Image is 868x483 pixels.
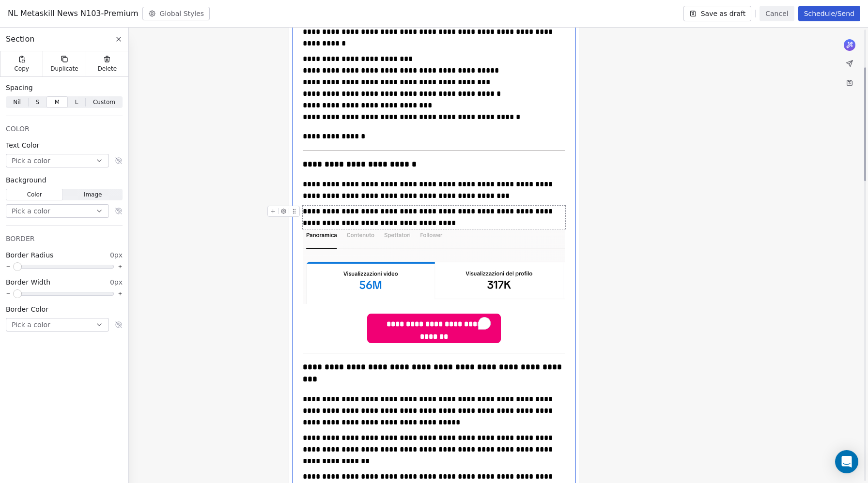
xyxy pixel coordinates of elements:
button: Global Styles [142,7,210,20]
button: Schedule/Send [798,6,860,21]
button: Save as draft [683,6,752,21]
button: Pick a color [6,154,109,167]
span: Nil [13,98,21,106]
span: Section [6,33,34,45]
span: Copy [14,65,29,73]
span: 0px [110,250,123,260]
span: NL Metaskill News N103-Premium [8,8,139,19]
button: Pick a color [6,204,109,218]
span: Border Width [6,277,50,287]
button: Cancel [759,6,794,21]
span: Spacing [6,83,33,92]
span: Image [84,190,102,199]
span: Custom [93,98,115,106]
span: Duplicate [50,65,78,73]
span: Background [6,175,46,185]
span: To enrich screen reader interactions, please activate Accessibility in Grammarly extension settings [368,314,500,334]
div: BORDER [6,234,123,243]
span: S [35,98,39,106]
div: Open Intercom Messenger [835,450,858,473]
span: 0px [110,277,123,287]
span: Text Color [6,140,39,150]
span: Border Radius [6,250,53,260]
div: COLOR [6,124,123,134]
span: L [75,98,78,106]
span: Delete [98,65,117,73]
span: Border Color [6,304,48,314]
button: Pick a color [6,318,109,332]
